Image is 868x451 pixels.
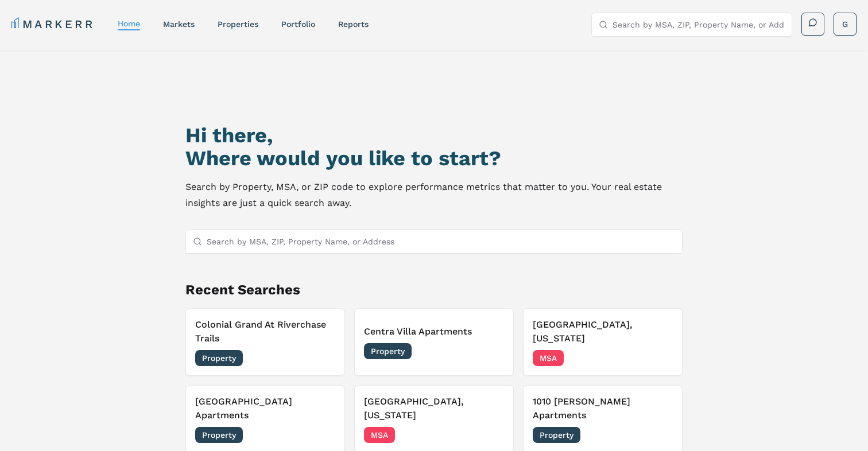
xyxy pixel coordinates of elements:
button: Centra Villa ApartmentsProperty[DATE] [354,308,514,376]
button: [GEOGRAPHIC_DATA], [US_STATE]MSA[DATE] [523,308,683,376]
span: Property [364,343,412,359]
span: Property [195,350,243,366]
a: markets [163,20,195,29]
span: [DATE] [647,352,673,364]
h3: [GEOGRAPHIC_DATA], [US_STATE] [364,395,504,422]
span: Property [195,427,243,443]
p: Search by Property, MSA, or ZIP code to explore performance metrics that matter to you. Your real... [185,179,683,211]
h3: 1010 [PERSON_NAME] Apartments [533,395,673,422]
h2: Recent Searches [185,281,683,299]
h3: Colonial Grand At Riverchase Trails [195,318,335,345]
span: [DATE] [309,429,335,441]
a: home [118,19,140,28]
button: Colonial Grand At Riverchase TrailsProperty[DATE] [185,308,345,376]
button: G [834,13,857,36]
a: reports [338,20,369,29]
h3: [GEOGRAPHIC_DATA] Apartments [195,395,335,422]
span: G [842,18,848,30]
input: Search by MSA, ZIP, Property Name, or Address [613,13,785,36]
span: [DATE] [478,345,504,357]
h2: Where would you like to start? [185,147,683,170]
span: Property [533,427,580,443]
span: MSA [533,350,564,366]
span: [DATE] [478,429,504,441]
span: [DATE] [309,352,335,364]
span: MSA [364,427,395,443]
input: Search by MSA, ZIP, Property Name, or Address [207,230,675,253]
h3: Centra Villa Apartments [364,325,504,339]
a: Portfolio [281,20,315,29]
a: properties [218,20,258,29]
a: MARKERR [11,16,95,32]
h1: Hi there, [185,124,683,147]
span: [DATE] [647,429,673,441]
h3: [GEOGRAPHIC_DATA], [US_STATE] [533,318,673,345]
